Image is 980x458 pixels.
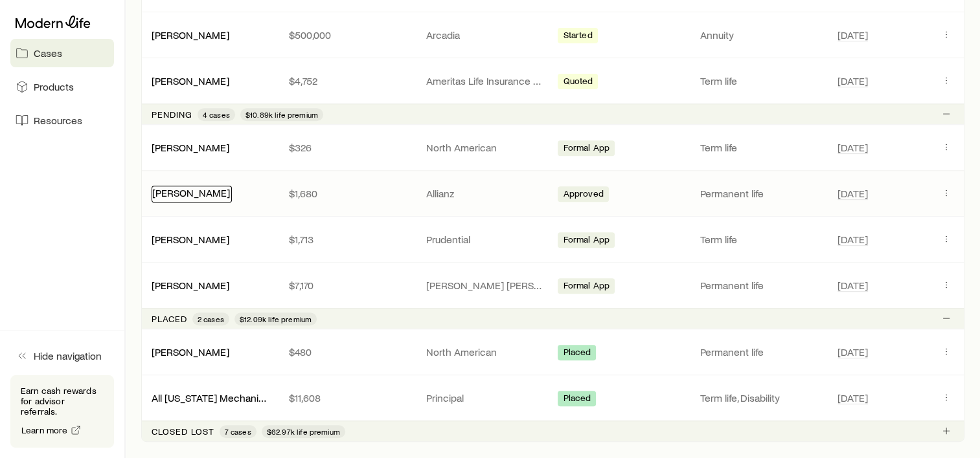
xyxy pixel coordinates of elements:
[10,342,114,370] button: Hide navigation
[289,187,405,200] p: $1,680
[152,233,229,246] div: [PERSON_NAME]
[289,345,405,358] p: $480
[563,393,591,406] span: Placed
[289,141,405,154] p: $326
[152,345,229,358] a: [PERSON_NAME]
[152,233,229,245] a: [PERSON_NAME]
[34,80,74,93] span: Products
[838,141,868,154] span: [DATE]
[426,233,543,246] p: Prudential
[563,234,610,248] span: Formal App
[152,109,192,120] p: Pending
[700,141,817,154] p: Term life
[838,74,868,87] span: [DATE]
[838,233,868,246] span: [DATE]
[426,141,543,154] p: North American
[225,426,251,437] span: 7 cases
[152,391,291,404] a: All [US_STATE] Mechanical, LLC
[152,28,229,41] a: [PERSON_NAME]
[240,314,312,324] span: $12.09k life premium
[152,186,232,202] div: [PERSON_NAME]
[152,391,268,405] div: All [US_STATE] Mechanical, LLC
[700,28,817,41] p: Annuity
[563,142,610,156] span: Formal App
[289,28,405,41] p: $500,000
[34,47,62,60] span: Cases
[563,347,591,360] span: Placed
[426,187,543,200] p: Allianz
[700,345,817,358] p: Permanent life
[267,426,340,437] span: $62.97k life premium
[838,28,868,41] span: [DATE]
[700,233,817,246] p: Term life
[426,279,543,292] p: [PERSON_NAME] [PERSON_NAME]
[152,314,187,324] p: Placed
[289,279,405,292] p: $7,170
[563,76,593,89] span: Quoted
[152,279,229,291] a: [PERSON_NAME]
[10,72,114,101] a: Products
[426,391,543,404] p: Principal
[152,74,229,87] a: [PERSON_NAME]
[152,74,229,88] div: [PERSON_NAME]
[152,141,229,153] a: [PERSON_NAME]
[34,349,102,362] span: Hide navigation
[700,279,817,292] p: Permanent life
[838,391,868,404] span: [DATE]
[203,109,230,120] span: 4 cases
[10,106,114,135] a: Resources
[152,345,229,359] div: [PERSON_NAME]
[21,426,68,435] span: Learn more
[152,28,229,42] div: [PERSON_NAME]
[700,74,817,87] p: Term life
[426,28,543,41] p: Arcadia
[563,30,592,43] span: Started
[563,188,603,202] span: Approved
[21,386,104,417] p: Earn cash rewards for advisor referrals.
[700,187,817,200] p: Permanent life
[10,375,114,448] div: Earn cash rewards for advisor referrals.Learn more
[838,187,868,200] span: [DATE]
[838,345,868,358] span: [DATE]
[563,280,610,294] span: Formal App
[289,74,405,87] p: $4,752
[152,186,230,199] a: [PERSON_NAME]
[34,114,82,127] span: Resources
[289,391,405,404] p: $11,608
[426,74,543,87] p: Ameritas Life Insurance Corp. (Ameritas)
[289,233,405,246] p: $1,713
[152,426,214,437] p: Closed lost
[426,345,543,358] p: North American
[10,39,114,67] a: Cases
[152,141,229,155] div: [PERSON_NAME]
[245,109,318,120] span: $10.89k life premium
[152,279,229,292] div: [PERSON_NAME]
[700,391,817,404] p: Term life, Disability
[198,314,224,324] span: 2 cases
[838,279,868,292] span: [DATE]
